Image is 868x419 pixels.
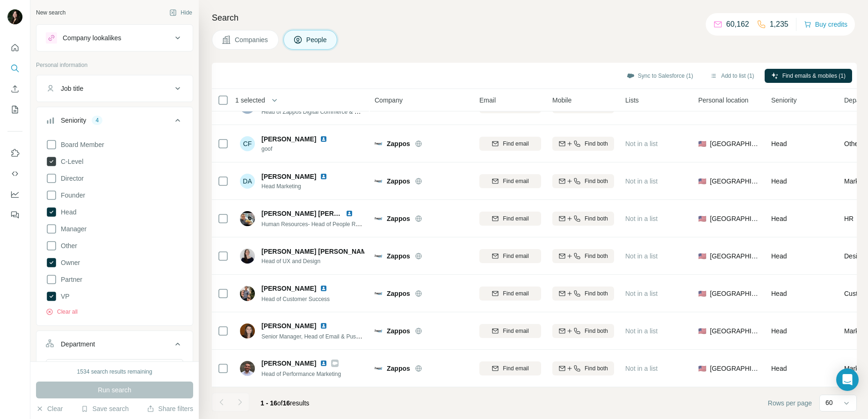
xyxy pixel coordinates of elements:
[57,140,104,149] span: Board Member
[552,361,614,375] button: Find both
[710,251,760,261] span: [GEOGRAPHIC_DATA]
[844,214,854,223] span: HR
[804,18,847,31] button: Buy credits
[503,177,528,185] span: Find email
[7,186,22,203] button: Dashboard
[7,39,22,56] button: Quick start
[235,35,269,44] span: Companies
[375,290,382,297] img: Logo of Zappos
[585,364,608,373] span: Find both
[479,174,541,188] button: Find email
[479,361,541,375] button: Find email
[387,176,410,186] span: Zappos
[387,364,410,373] span: Zappos
[620,69,700,83] button: Sync to Salesforce (1)
[625,365,658,372] span: Not in a list
[479,96,496,105] span: Email
[710,326,760,336] span: [GEOGRAPHIC_DATA]
[625,140,658,147] span: Not in a list
[387,289,410,298] span: Zappos
[57,174,84,183] span: Director
[320,135,327,143] img: LinkedIn logo
[771,96,796,105] span: Seniority
[387,326,410,336] span: Zappos
[261,284,316,293] span: [PERSON_NAME]
[57,241,77,250] span: Other
[36,333,193,359] button: Department
[7,145,22,162] button: Use Surfe on LinkedIn
[240,136,255,151] div: CF
[771,177,787,185] span: Head
[387,251,410,261] span: Zappos
[479,287,541,301] button: Find email
[320,173,327,180] img: LinkedIn logo
[375,327,382,335] img: Logo of Zappos
[771,252,787,260] span: Head
[375,140,382,147] img: Logo of Zappos
[261,145,339,153] span: goof
[57,224,87,234] span: Manager
[36,27,193,49] button: Company lookalikes
[240,211,255,226] img: Avatar
[585,214,608,223] span: Find both
[147,404,193,413] button: Share filters
[57,258,80,267] span: Owner
[306,35,328,44] span: People
[710,214,760,223] span: [GEOGRAPHIC_DATA]
[261,247,373,256] span: [PERSON_NAME] [PERSON_NAME]
[552,137,614,151] button: Find both
[552,249,614,263] button: Find both
[503,214,528,223] span: Find email
[235,96,265,105] span: 1 selected
[261,220,375,228] span: Human Resources- Head of People Relations
[585,289,608,298] span: Find both
[726,19,749,30] p: 60,162
[375,252,382,260] img: Logo of Zappos
[387,139,410,148] span: Zappos
[61,116,86,125] div: Seniority
[771,365,787,372] span: Head
[7,81,22,97] button: Enrich CSV
[625,290,658,297] span: Not in a list
[7,101,22,118] button: My lists
[36,8,65,17] div: New search
[698,96,748,105] span: Personal location
[771,327,787,335] span: Head
[7,206,22,223] button: Feedback
[346,210,353,217] img: LinkedIn logo
[625,96,639,105] span: Lists
[479,324,541,338] button: Find email
[320,322,327,330] img: LinkedIn logo
[771,215,787,222] span: Head
[710,364,760,373] span: [GEOGRAPHIC_DATA]
[375,215,382,222] img: Logo of Zappos
[479,137,541,151] button: Find email
[625,327,658,335] span: Not in a list
[7,60,22,77] button: Search
[36,109,193,135] button: Seniority4
[261,134,316,144] span: [PERSON_NAME]
[503,140,528,148] span: Find email
[57,275,82,284] span: Partner
[46,308,78,316] button: Clear all
[552,174,614,188] button: Find both
[7,9,22,24] img: Avatar
[768,398,812,408] span: Rows per page
[61,84,83,93] div: Job title
[36,61,193,69] p: Personal information
[240,323,255,338] img: Avatar
[585,252,608,260] span: Find both
[782,72,846,80] span: Find emails & mobiles (1)
[163,6,199,20] button: Hide
[698,176,706,186] span: 🇺🇸
[212,11,857,24] h4: Search
[57,207,76,217] span: Head
[283,399,290,407] span: 16
[698,289,706,298] span: 🇺🇸
[710,176,760,186] span: [GEOGRAPHIC_DATA]
[625,177,658,185] span: Not in a list
[552,96,571,105] span: Mobile
[261,257,364,265] span: Head of UX and Design
[771,140,787,147] span: Head
[387,214,410,223] span: Zappos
